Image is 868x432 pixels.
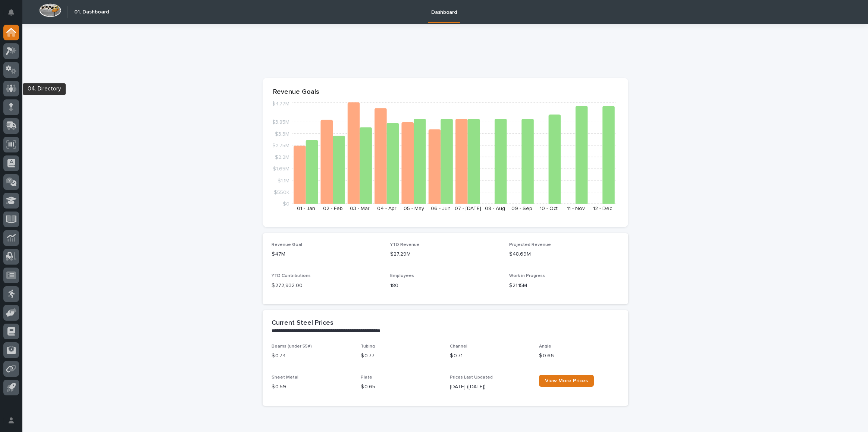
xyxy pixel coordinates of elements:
button: Notifications [3,4,19,20]
p: $27.29M [390,250,500,258]
text: 11 - Nov [567,206,585,211]
text: 01 - Jan [297,206,315,211]
text: 12 - Dec [593,206,612,211]
p: $ 0.74 [272,352,352,360]
span: Projected Revenue [509,243,551,247]
img: Workspace Logo [39,3,61,17]
span: Channel [450,344,467,349]
p: $ 0.59 [272,383,352,391]
text: 09 - Sep [511,206,532,211]
text: 03 - Mar [350,206,370,211]
tspan: $3.85M [272,120,289,125]
span: Revenue Goal [272,243,302,247]
p: $ 0.71 [450,352,530,360]
div: Notifications [9,9,19,21]
tspan: $550K [274,190,289,195]
tspan: $2.75M [272,143,289,148]
tspan: $2.2M [275,155,289,160]
p: $21.15M [509,282,619,290]
p: $ 272,932.00 [272,282,382,290]
text: 05 - May [404,206,424,211]
a: View More Prices [539,375,594,387]
p: $47M [272,250,382,258]
tspan: $4.77M [272,102,289,107]
p: $ 0.77 [361,352,441,360]
p: 180 [390,282,500,290]
tspan: $3.3M [275,132,289,137]
p: $ 0.66 [539,352,619,360]
span: Angle [539,344,551,349]
p: [DATE] ([DATE]) [450,383,530,391]
text: 06 - Jun [431,206,451,211]
span: Work in Progress [509,274,545,278]
span: Sheet Metal [272,375,298,380]
span: Employees [390,274,414,278]
span: View More Prices [545,378,588,383]
span: Prices Last Updated [450,375,493,380]
text: 04 - Apr [377,206,397,211]
text: 10 - Oct [540,206,558,211]
h2: 01. Dashboard [74,9,109,15]
span: Plate [361,375,372,380]
p: Revenue Goals [273,88,618,96]
span: YTD Revenue [390,243,420,247]
tspan: $0 [283,201,289,207]
text: 07 - [DATE] [454,206,481,211]
span: Tubing [361,344,375,349]
tspan: $1.65M [273,167,289,172]
span: YTD Contributions [272,274,311,278]
text: 02 - Feb [323,206,343,211]
h2: Current Steel Prices [272,319,333,327]
tspan: $1.1M [278,178,289,183]
span: Beams (under 55#) [272,344,312,349]
text: 08 - Aug [485,206,505,211]
p: $48.69M [509,250,619,258]
p: $ 0.65 [361,383,441,391]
